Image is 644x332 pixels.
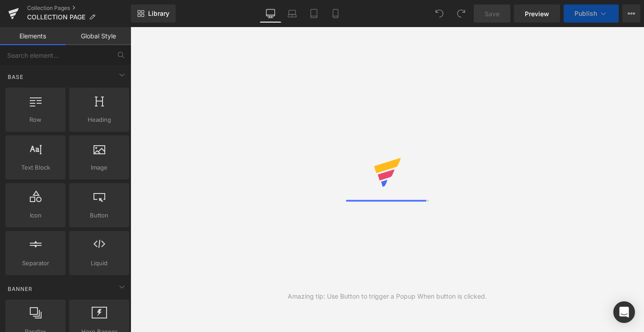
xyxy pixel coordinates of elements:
[131,5,176,23] a: New Library
[564,5,619,23] button: Publish
[72,163,126,172] span: Image
[72,211,126,220] span: Button
[303,5,325,23] a: Tablet
[514,5,560,23] a: Preview
[260,5,281,23] a: Desktop
[525,9,549,18] span: Preview
[8,115,63,124] span: Row
[281,5,303,23] a: Laptop
[430,5,448,23] button: Undo
[72,258,126,268] span: Liquid
[7,285,33,293] span: Banner
[148,9,169,18] span: Library
[8,258,63,268] span: Separator
[27,14,85,21] span: COLLECTION PAGE
[27,5,131,12] a: Collection Pages
[65,27,131,45] a: Global Style
[288,291,487,301] div: Amazing tip: Use Button to trigger a Popup When button is clicked.
[325,5,346,23] a: Mobile
[574,10,597,17] span: Publish
[622,5,640,23] button: More
[8,163,63,172] span: Text Block
[72,115,126,124] span: Heading
[7,73,24,81] span: Base
[613,301,635,323] div: Open Intercom Messenger
[452,5,470,23] button: Redo
[485,9,499,18] span: Save
[8,211,63,220] span: Icon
